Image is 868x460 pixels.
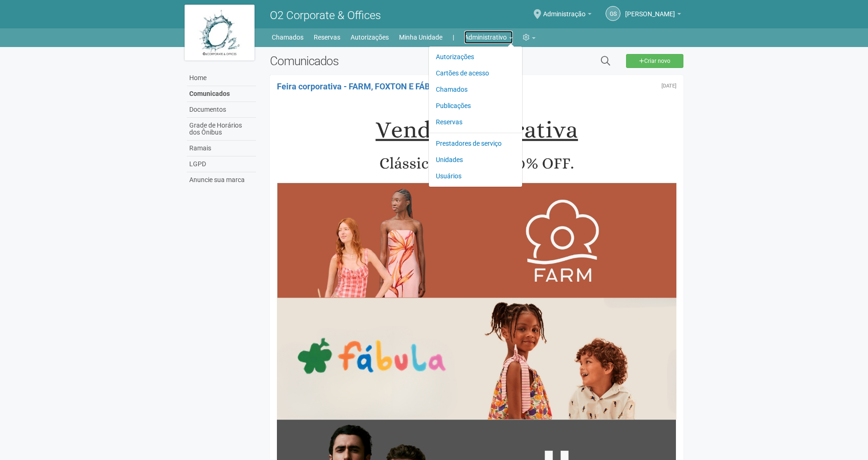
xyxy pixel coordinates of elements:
span: Administração [543,1,586,18]
a: Chamados [436,81,515,98]
a: Usuários [436,168,515,184]
a: Chamados [272,31,303,44]
a: Home [187,70,256,86]
a: Administração [543,12,592,19]
a: Documentos [187,102,256,118]
a: Configurações [523,31,536,44]
a: [PERSON_NAME] [625,12,681,19]
a: Minha Unidade [399,31,442,44]
a: Criar novo [626,54,683,68]
a: Prestadores de serviço [436,135,515,152]
h2: Comunicados [270,54,505,68]
a: Feira corporativa - FARM, FOXTON E FÁBULA [277,81,446,91]
a: Unidades [436,152,515,168]
a: Cartões de acesso [436,65,515,81]
a: LGPD [187,156,256,172]
a: Reservas [436,114,515,130]
a: Ramais [187,141,256,156]
a: | [453,31,454,44]
a: Reservas [314,31,340,44]
span: Gabriela Souza [625,1,675,18]
a: Administrativo [464,31,513,44]
a: Autorizações [436,49,515,65]
a: GS [606,6,620,21]
span: O2 Corporate & Offices [270,9,381,22]
a: Publicações [436,98,515,114]
img: logo.jpg [185,5,255,61]
a: Comunicados [187,86,256,102]
a: Grade de Horários dos Ônibus [187,118,256,141]
div: Quarta-feira, 10 de setembro de 2025 às 13:20 [661,83,676,89]
a: Autorizações [351,31,389,44]
a: Anuncie sua marca [187,172,256,188]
